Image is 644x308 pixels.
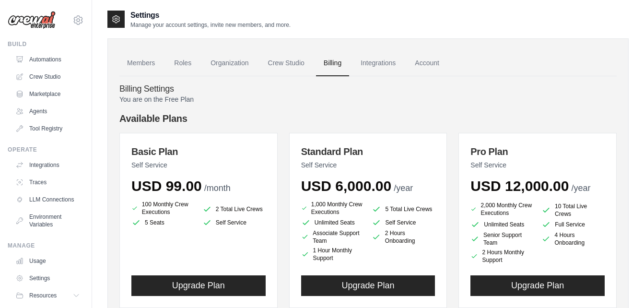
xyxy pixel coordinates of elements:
[204,183,231,193] span: /month
[372,218,435,227] li: Self Service
[316,50,349,76] a: Billing
[131,178,202,194] span: USD 99.00
[131,275,266,296] button: Upgrade Plan
[541,220,605,229] li: Full Service
[12,86,84,102] a: Marketplace
[166,50,199,76] a: Roles
[470,220,534,229] li: Unlimited Seats
[12,121,84,136] a: Tool Registry
[119,50,163,76] a: Members
[470,145,605,158] h3: Pro Plan
[470,160,605,170] p: Self Service
[301,229,364,245] li: Associate Support Team
[119,84,617,95] h4: Billing Settings
[301,218,364,227] li: Unlimited Seats
[12,52,84,67] a: Automations
[119,112,617,125] h4: Available Plans
[571,183,590,193] span: /year
[301,247,364,262] li: 1 Hour Monthly Support
[8,242,84,249] div: Manage
[12,271,84,286] a: Settings
[8,11,56,29] img: Logo
[12,157,84,173] a: Integrations
[130,10,291,21] h2: Settings
[12,69,84,84] a: Crew Studio
[470,201,534,218] li: 2,000 Monthly Crew Executions
[131,160,266,170] p: Self Service
[12,209,84,232] a: Environment Variables
[470,249,534,264] li: 2 Hours Monthly Support
[203,50,256,76] a: Organization
[202,202,266,216] li: 2 Total Live Crews
[131,145,266,158] h3: Basic Plan
[202,218,266,227] li: Self Service
[131,201,195,216] li: 100 Monthly Crew Executions
[372,229,435,245] li: 2 Hours Onboarding
[301,160,435,170] p: Self Service
[260,50,312,76] a: Crew Studio
[394,183,413,193] span: /year
[301,201,364,216] li: 1,000 Monthly Crew Executions
[12,192,84,207] a: LLM Connections
[470,231,534,247] li: Senior Support Team
[353,50,403,76] a: Integrations
[541,231,605,247] li: 4 Hours Onboarding
[301,145,435,158] h3: Standard Plan
[8,146,84,154] div: Operate
[130,21,291,29] p: Manage your account settings, invite new members, and more.
[119,95,617,104] p: You are on the Free Plan
[131,218,195,227] li: 5 Seats
[301,275,435,296] button: Upgrade Plan
[12,253,84,269] a: Usage
[407,50,447,76] a: Account
[301,178,391,194] span: USD 6,000.00
[470,178,569,194] span: USD 12,000.00
[8,40,84,48] div: Build
[12,175,84,190] a: Traces
[470,275,605,296] button: Upgrade Plan
[12,288,84,303] button: Resources
[541,202,605,218] li: 10 Total Live Crews
[12,104,84,119] a: Agents
[372,202,435,216] li: 5 Total Live Crews
[29,292,57,299] span: Resources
